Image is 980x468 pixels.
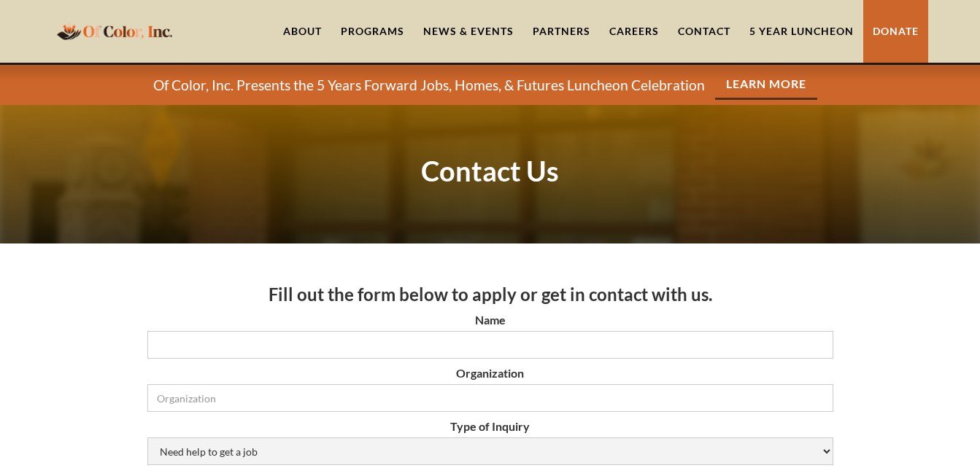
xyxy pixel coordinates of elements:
input: Organization [147,384,833,412]
a: home [53,14,177,48]
p: Of Color, Inc. Presents the 5 Years Forward Jobs, Homes, & Futures Luncheon Celebration [153,77,705,94]
a: Learn More [715,70,817,100]
label: Name [147,313,833,327]
label: Type of Inquiry [147,419,833,434]
label: Organization [147,366,833,381]
strong: Contact Us [421,154,559,187]
div: Programs [341,24,404,39]
h3: Fill out the form below to apply or get in contact with us. [147,284,833,305]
